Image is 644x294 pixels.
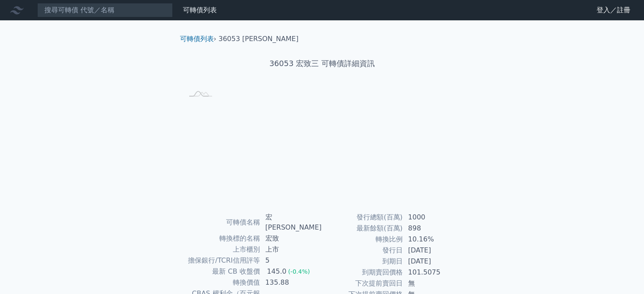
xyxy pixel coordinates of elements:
li: 36053 [PERSON_NAME] [218,34,299,44]
a: 登入／註冊 [590,3,637,17]
td: 發行日 [322,245,403,256]
li: › [180,34,216,44]
a: 可轉債列表 [180,35,214,43]
td: 轉換標的名稱 [183,233,260,244]
td: 擔保銀行/TCRI信用評等 [183,255,260,266]
td: 1000 [403,212,461,223]
td: 上市櫃別 [183,244,260,255]
td: 最新 CB 收盤價 [183,266,260,277]
input: 搜尋可轉債 代號／名稱 [37,3,173,17]
div: 145.0 [265,266,288,277]
td: 10.16% [403,234,461,245]
td: 到期賣回價格 [322,267,403,278]
td: 最新餘額(百萬) [322,223,403,234]
td: 到期日 [322,256,403,267]
span: (-0.4%) [288,268,310,275]
td: 135.88 [260,277,322,288]
td: [DATE] [403,256,461,267]
td: 898 [403,223,461,234]
td: 上市 [260,244,322,255]
td: 宏[PERSON_NAME] [260,212,322,233]
td: 可轉債名稱 [183,212,260,233]
td: 發行總額(百萬) [322,212,403,223]
td: 101.5075 [403,267,461,278]
td: 無 [403,278,461,289]
td: 轉換比例 [322,234,403,245]
td: 宏致 [260,233,322,244]
td: [DATE] [403,245,461,256]
iframe: Chat Widget [602,253,644,294]
td: 轉換價值 [183,277,260,288]
a: 可轉債列表 [183,6,217,14]
td: 5 [260,255,322,266]
h1: 36053 宏致三 可轉債詳細資訊 [173,58,471,69]
td: 下次提前賣回日 [322,278,403,289]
